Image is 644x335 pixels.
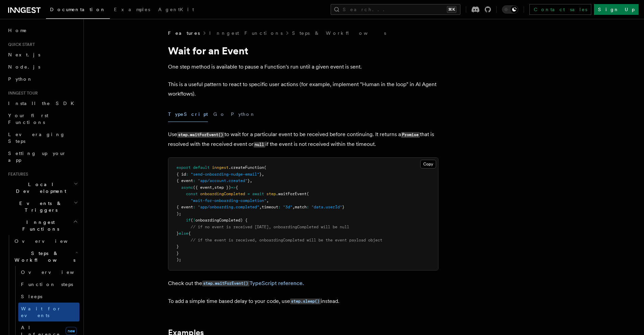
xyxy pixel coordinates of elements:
[193,205,195,209] span: :
[5,24,79,36] a: Home
[202,281,249,286] code: step.waitForEvent()
[292,30,386,36] a: Steps & Workflows
[8,64,40,70] span: Node.js
[193,185,212,190] span: ({ event
[176,251,179,256] span: }
[5,42,35,47] span: Quick start
[176,231,179,236] span: }
[5,147,79,166] a: Setting up your app
[262,205,278,209] span: timeout
[5,197,79,216] button: Events & Triggers
[231,185,236,190] span: =>
[154,2,198,18] a: AgentKit
[191,198,266,203] span: "wait-for-onboarding-completion"
[8,27,27,34] span: Home
[176,211,181,216] span: );
[8,101,78,106] span: Install the SDK
[191,238,382,242] span: // if the event is received, onboardingCompleted will be the event payload object
[5,61,79,73] a: Node.js
[168,297,438,306] p: To add a simple time based delay to your code, use instead.
[594,4,639,15] a: Sign Up
[5,97,79,109] a: Install the SDK
[212,165,229,170] span: inngest
[5,109,79,128] a: Your first Functions
[191,172,259,177] span: "send-onboarding-nudge-email"
[259,205,262,209] span: ,
[8,76,33,82] span: Python
[195,218,247,223] span: onboardingCompleted) {
[158,7,194,12] span: AgentKit
[262,172,264,177] span: ,
[292,205,295,209] span: ,
[18,303,79,321] a: Wait for events
[191,218,193,223] span: (
[21,269,91,275] span: Overview
[177,132,224,138] code: step.waitForEvent()
[8,52,40,57] span: Next.js
[176,178,193,183] span: { event
[176,257,181,262] span: );
[264,165,266,170] span: (
[12,235,79,247] a: Overview
[179,231,188,236] span: else
[290,298,321,304] a: step.sleep()
[447,6,456,13] kbd: ⌘K
[278,205,281,209] span: :
[212,185,214,190] span: ,
[213,107,225,122] button: Go
[5,200,74,213] span: Events & Triggers
[198,178,247,183] span: "app/account.created"
[5,91,38,96] span: Inngest tour
[200,191,245,196] span: onboardingCompleted
[202,280,304,286] a: step.waitForEvent()TypeScript reference.
[214,185,231,190] span: step })
[193,178,195,183] span: :
[168,45,438,57] h1: Wait for an Event
[191,225,349,229] span: // if no event is received [DATE], onboardingCompleted will be null
[295,205,307,209] span: match
[168,279,438,288] p: Check out the
[186,218,191,223] span: if
[231,107,256,122] button: Python
[5,128,79,147] a: Leveraging Steps
[252,191,264,196] span: await
[176,244,179,249] span: }
[5,181,74,195] span: Local Development
[181,185,193,190] span: async
[176,205,193,209] span: { event
[5,178,79,197] button: Local Development
[21,306,61,318] span: Wait for events
[8,132,65,144] span: Leveraging Steps
[266,198,269,203] span: ,
[176,165,191,170] span: export
[176,172,186,177] span: { id
[168,107,208,122] button: TypeScript
[5,73,79,85] a: Python
[18,266,79,278] a: Overview
[168,80,438,99] p: This is a useful pattern to react to specific user actions (for example, implement "Human in the ...
[311,205,342,209] span: "data.userId"
[209,30,283,36] a: Inngest Functions
[12,247,79,266] button: Steps & Workflows
[529,4,591,15] a: Contact sales
[168,130,438,149] p: Use to wait for a particular event to be received before continuing. It returns a that is resolve...
[266,191,276,196] span: step
[188,231,191,236] span: {
[186,191,198,196] span: const
[18,290,79,303] a: Sleeps
[502,5,518,14] button: Toggle dark mode
[114,7,150,12] span: Examples
[342,205,344,209] span: }
[307,191,309,196] span: (
[250,178,252,183] span: ,
[283,205,292,209] span: "3d"
[254,142,265,148] code: null
[66,327,77,335] span: new
[331,4,460,15] button: Search...⌘K
[186,172,188,177] span: :
[5,219,73,232] span: Inngest Functions
[21,282,73,287] span: Function steps
[168,62,438,72] p: One step method is available to pause a Function's run until a given event is sent.
[290,299,321,304] code: step.sleep()
[5,172,28,177] span: Features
